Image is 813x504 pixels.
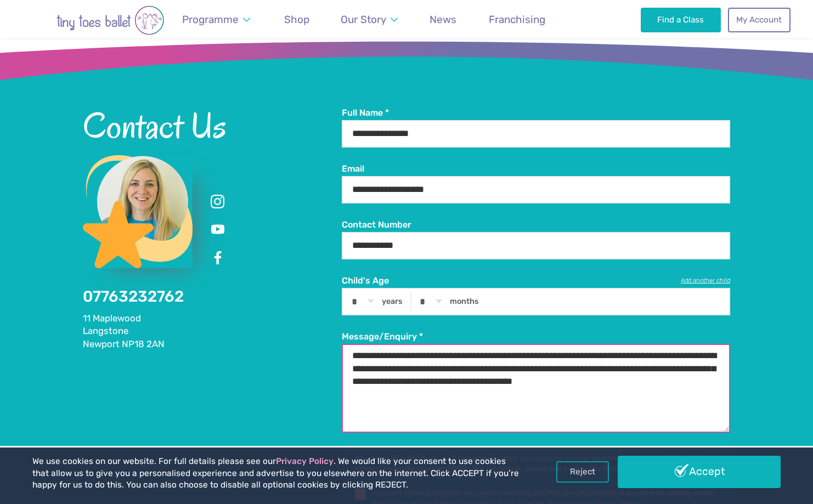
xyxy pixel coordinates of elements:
[208,220,228,240] a: Youtube
[208,191,228,211] a: Instagram
[342,163,730,175] label: Email
[483,7,550,32] a: Franchising
[341,13,386,26] span: Our Story
[556,461,609,482] a: Reject
[279,7,314,32] a: Shop
[22,5,198,35] img: tiny toes ballet
[618,456,781,488] a: Accept
[641,8,721,32] a: Find a Class
[342,107,730,119] label: Full Name *
[728,8,791,32] a: My Account
[336,7,403,32] a: Our Story
[342,331,730,343] label: Message/Enquiry *
[489,13,545,26] span: Franchising
[83,287,184,305] a: 07763232762
[208,248,228,268] a: Facebook
[425,7,462,32] a: News
[681,276,730,285] a: Add another child
[342,219,730,231] label: Contact Number
[284,13,309,26] span: Shop
[83,312,342,351] address: 11 Maplewood Langstone Newport NP18 2AN
[83,107,342,144] h2: Contact Us
[430,13,456,26] span: News
[382,297,403,307] label: years
[276,456,334,466] a: Privacy Policy
[32,456,519,491] p: We use cookies on our website. For full details please see our . We would like your consent to us...
[450,297,479,307] label: months
[177,7,255,32] a: Programme
[342,275,730,287] label: Child's Age
[182,13,239,26] span: Programme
